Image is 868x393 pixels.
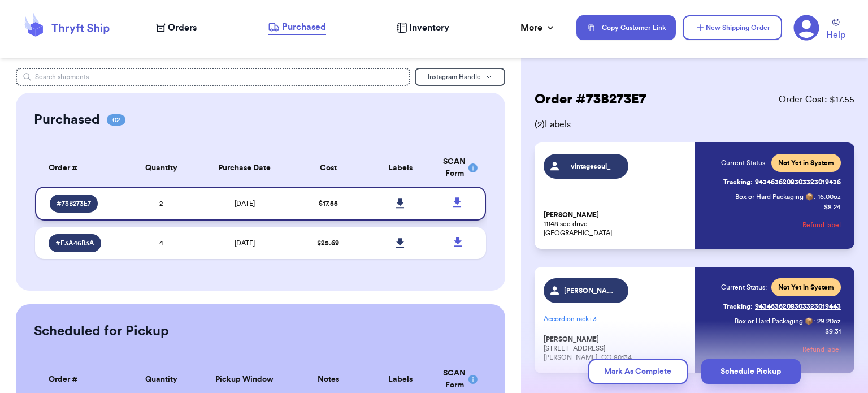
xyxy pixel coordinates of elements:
[721,283,767,292] span: Current Status:
[35,149,125,187] th: Order #
[319,200,338,207] span: $ 17.55
[16,68,410,86] input: Search shipments...
[723,302,753,311] span: Tracking:
[544,335,688,362] p: [STREET_ADDRESS] [PERSON_NAME], CO 80134
[813,317,815,326] span: :
[701,359,801,384] button: Schedule Pickup
[159,200,163,207] span: 2
[778,283,834,292] span: Not Yet in System
[564,162,618,171] span: vintagesoul_
[107,114,125,126] span: 02
[721,158,767,167] span: Current Status:
[723,173,841,191] a: Tracking:9434636208303323019436
[817,317,841,326] span: 29.20 oz
[156,21,197,34] a: Orders
[428,74,481,80] span: Instagram Handle
[576,15,676,40] button: Copy Customer Link
[317,240,339,247] span: $ 25.69
[292,149,364,187] th: Cost
[125,149,197,187] th: Quantity
[57,199,91,208] span: # 73B273E7
[235,200,255,207] span: [DATE]
[818,192,841,201] span: 16.00 oz
[779,93,854,106] span: Order Cost: $ 17.55
[802,337,841,362] button: Refund label
[825,327,841,336] p: $ 9.31
[802,213,841,237] button: Refund label
[589,316,597,322] span: + 3
[235,240,255,247] span: [DATE]
[443,368,472,391] div: SCAN Form
[34,111,100,129] h2: Purchased
[415,68,505,86] button: Instagram Handle
[544,211,599,219] span: [PERSON_NAME]
[735,318,813,325] span: Box or Hard Packaging 📦
[824,202,841,211] p: $ 8.24
[814,192,815,201] span: :
[364,149,436,187] th: Labels
[826,28,845,42] span: Help
[683,15,782,40] button: New Shipping Order
[588,359,688,384] button: Mark As Complete
[520,21,556,34] div: More
[735,193,814,200] span: Box or Hard Packaging 📦
[197,149,292,187] th: Purchase Date
[535,118,854,131] span: ( 2 ) Labels
[826,19,845,42] a: Help
[397,21,449,34] a: Inventory
[723,297,841,316] a: Tracking:9434636208303323019443
[282,20,326,34] span: Purchased
[443,156,472,180] div: SCAN Form
[55,239,94,248] span: # F3A46B3A
[544,335,599,344] span: [PERSON_NAME]
[268,20,326,35] a: Purchased
[409,21,449,34] span: Inventory
[564,286,618,295] span: [PERSON_NAME]
[168,21,197,34] span: Orders
[34,322,169,340] h2: Scheduled for Pickup
[544,310,688,328] p: Accordion rack
[159,240,163,247] span: 4
[544,210,688,237] p: 11148 see drive [GEOGRAPHIC_DATA]
[535,90,646,109] h2: Order # 73B273E7
[723,178,753,187] span: Tracking:
[778,158,834,167] span: Not Yet in System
